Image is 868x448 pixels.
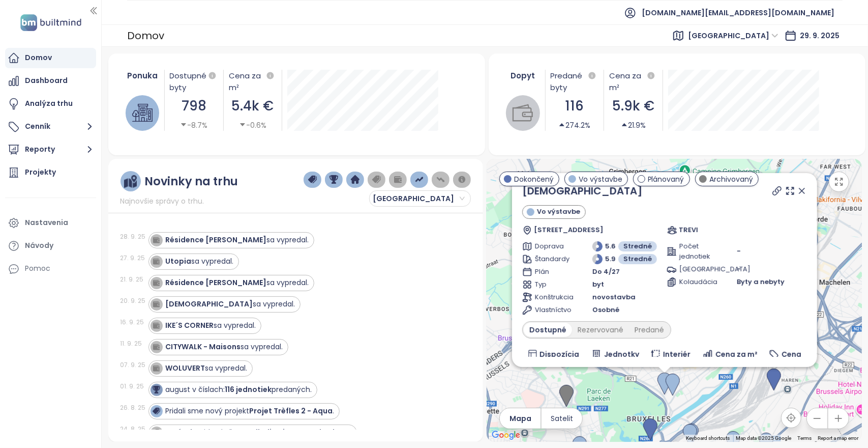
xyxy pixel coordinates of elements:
[166,299,253,309] strong: [DEMOGRAPHIC_DATA]
[800,31,840,41] span: 29. 9. 2025
[533,225,603,235] span: [STREET_ADDRESS]
[126,70,160,81] div: Ponuka
[153,386,160,393] img: icon
[535,292,570,302] span: Konštrukcia
[737,264,741,274] span: -
[679,241,714,262] span: Počet jednotiek
[166,427,197,437] strong: Latérale
[679,264,714,274] span: [GEOGRAPHIC_DATA]
[678,225,698,235] span: TREVI
[535,267,570,277] span: Plán
[737,246,741,257] span: -
[229,96,277,117] div: 5.4k €
[604,349,639,360] span: Jednotky
[5,139,96,160] button: Reporty
[308,175,317,184] img: price-tag-dark-blue.png
[736,435,792,441] span: Map data ©2025 Google
[166,320,256,331] div: sa vypredal.
[514,174,554,185] span: Dokončený
[5,236,96,256] a: Návody
[225,384,272,395] strong: 116 jednotiek
[166,342,241,352] strong: CITYWALK - Maisons
[144,175,238,188] div: Novinky na trhu
[330,175,339,184] img: trophy-dark-blue.png
[180,120,207,131] div: -8.7%
[121,254,146,263] div: 27. 9. 25
[351,175,360,184] img: home-dark-blue.png
[166,256,234,267] div: sa vypredal.
[25,239,53,252] div: Návody
[572,323,629,337] div: Rezervované
[121,232,146,241] div: 28. 9. 25
[663,349,691,360] span: Interiér
[551,413,573,424] span: Satelit
[609,96,657,117] div: 5.9k €
[394,175,403,184] img: wallet-dark-grey.png
[5,117,96,137] button: Cenník
[621,121,628,128] span: caret-up
[535,279,570,290] span: Typ
[121,339,146,348] div: 11. 9. 25
[542,408,582,429] button: Satelit
[25,51,52,64] div: Domov
[540,349,579,360] span: Dispozícia
[166,320,214,330] strong: IKE´S CORNER
[166,342,283,352] div: sa vypredal.
[166,363,248,374] div: sa vypredal.
[170,70,218,93] div: Dostupné byty
[536,207,580,217] span: Vo výstavbe
[229,70,265,93] div: Cena za m²
[121,360,146,370] div: 07. 9. 25
[510,413,531,424] span: Mapa
[166,406,335,416] div: Pridali sme nový projekt .
[489,429,523,442] a: Open this area in Google Maps (opens a new window)
[153,300,160,307] img: icon
[686,435,730,442] button: Keyboard shortcuts
[5,94,96,114] a: Analýza trhu
[605,241,616,251] span: 5.6
[127,26,164,45] div: Domov
[558,120,590,131] div: 274.2%
[629,323,670,337] div: Predané
[166,277,267,288] strong: Résidence [PERSON_NAME]
[535,241,570,251] span: Doprava
[535,254,570,264] span: Štandardy
[592,305,619,315] span: Osobné
[247,427,350,437] strong: volledig uitgeruste keukens
[373,191,465,206] span: Brussels
[551,70,599,93] div: Predané byty
[551,96,599,117] div: 116
[415,175,424,184] img: price-increases.png
[609,70,657,93] div: Cena za m²
[782,349,801,360] span: Cena
[166,427,352,438] div: pridaná zľava: .
[166,256,192,266] strong: Utopia
[623,241,652,251] span: Stredné
[5,71,96,91] a: Dashboard
[524,323,572,337] div: Dostupné
[5,259,96,279] div: Pomoc
[121,275,146,284] div: 21. 9. 25
[153,365,160,372] img: icon
[239,120,266,131] div: -0.6%
[25,74,68,87] div: Dashboard
[166,384,312,395] div: august v číslach: predaných.
[592,292,636,302] span: novostavba
[592,267,620,277] span: Do 4/27
[679,277,714,287] span: Kolaudácia
[579,174,622,185] span: Vo výstavbe
[621,120,646,131] div: 21.9%
[25,262,50,275] div: Pomoc
[153,322,160,329] img: icon
[121,382,146,391] div: 01. 9. 25
[166,299,295,310] div: sa vypredal.
[121,425,146,434] div: 24. 8. 25
[623,254,652,264] span: Stredné
[558,121,565,128] span: caret-up
[798,435,812,441] a: Terms (opens in new tab)
[513,103,533,123] img: wallet
[166,235,309,245] div: sa vypredal.
[642,1,834,25] span: [DOMAIN_NAME][EMAIL_ADDRESS][DOMAIN_NAME]
[153,279,160,286] img: icon
[372,175,381,184] img: price-tag-grey.png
